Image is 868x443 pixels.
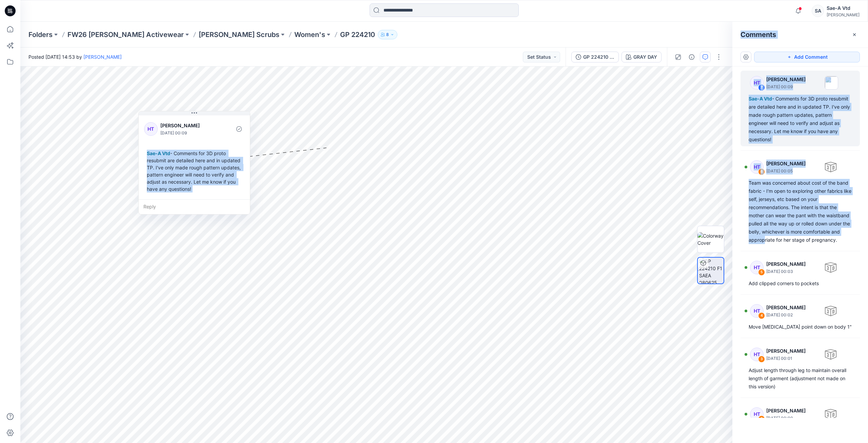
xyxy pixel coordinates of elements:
div: Add clipped corners to pockets [749,279,852,288]
div: 6 [758,168,765,175]
div: GRAY DAY [633,53,657,61]
a: [PERSON_NAME] Scrubs [199,30,279,39]
img: Colorway Cover [697,232,724,246]
div: - Comments for 3D proto resubmit are detailed here and in updated TP. I've only made rough patter... [749,95,852,144]
p: [DATE] 00:03 [766,268,806,275]
div: HT [750,348,764,361]
div: Move [MEDICAL_DATA] point down on body 1" [749,323,852,331]
p: [DATE] 00:05 [766,168,806,174]
button: GP 224210 F1 TD COMMENTS [DATE] [571,52,619,62]
p: [DATE] 00:01 [766,355,806,362]
div: HT [750,76,764,90]
div: 3 [758,356,765,363]
div: GP 224210 F1 TD COMMENTS 8.13.25 [583,53,614,61]
p: [PERSON_NAME] [766,303,806,312]
div: 5 [758,269,765,276]
div: HT [750,261,764,274]
img: GP 224210 F1 SAEA 080625 GRAY DAY [699,258,724,283]
p: [PERSON_NAME] [766,160,806,168]
span: Sae-A Vtd [749,96,772,101]
button: Add Comment [754,52,860,62]
p: [PERSON_NAME] [766,407,806,415]
a: Women's [294,30,325,39]
p: [PERSON_NAME] [766,75,806,84]
p: [PERSON_NAME] [766,260,806,268]
p: GP 224210 [340,30,375,39]
p: [DATE] 00:09 [766,84,806,90]
button: 8 [378,30,397,39]
p: [PERSON_NAME] [766,347,806,355]
div: Adjust length through leg to maintain overall length of garment (adjustment not made on this vers... [749,366,852,391]
div: HT [750,304,764,318]
h2: Comments [741,31,776,39]
span: Posted [DATE] 14:53 by [28,53,122,60]
p: [DATE] 00:09 [160,130,216,136]
div: [PERSON_NAME] [827,12,860,17]
div: HT [144,122,158,136]
div: HT [750,160,764,174]
div: 7 [758,84,765,91]
p: [PERSON_NAME] [160,122,216,130]
p: [DATE] 00:00 [766,415,806,422]
p: [DATE] 00:02 [766,312,806,318]
div: Team was concerned about cost of the band fabric - I'm open to exploring other fabrics like self,... [749,179,852,244]
div: Reply [139,199,250,214]
div: 2 [758,416,765,422]
a: FW26 [PERSON_NAME] Activewear [67,30,184,39]
div: HT [750,407,764,421]
button: Details [686,52,697,62]
div: SA [812,5,824,17]
div: 4 [758,312,765,319]
a: Folders [28,30,53,39]
a: [PERSON_NAME] [83,54,122,60]
p: 8 [386,31,389,38]
div: Sae-A Vtd [827,4,860,12]
span: Sae-A Vtd [147,150,170,156]
button: GRAY DAY [622,52,662,62]
div: - Comments for 3D proto resubmit are detailed here and in updated TP. I've only made rough patter... [144,147,244,195]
